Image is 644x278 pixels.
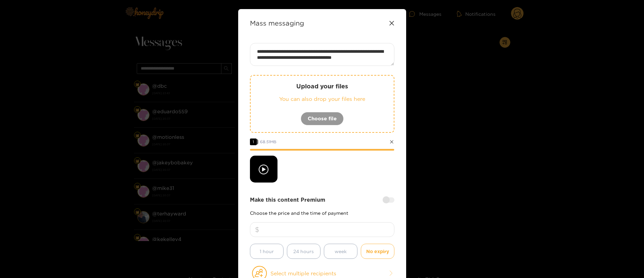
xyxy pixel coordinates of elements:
[324,244,357,259] button: week
[250,19,304,27] strong: Mass messaging
[287,244,320,259] button: 24 hours
[250,196,325,204] strong: Make this content Premium
[361,244,394,259] button: No expiry
[335,247,347,255] span: week
[301,112,344,125] button: Choose file
[250,244,284,259] button: 1 hour
[264,95,380,103] p: You can also drop your files here
[250,138,257,145] span: 1
[264,82,380,90] p: Upload your files
[293,247,314,255] span: 24 hours
[366,247,389,255] span: No expiry
[250,210,394,215] p: Choose the price and the time of payment
[260,247,274,255] span: 1 hour
[260,140,276,144] span: 68.51 MB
